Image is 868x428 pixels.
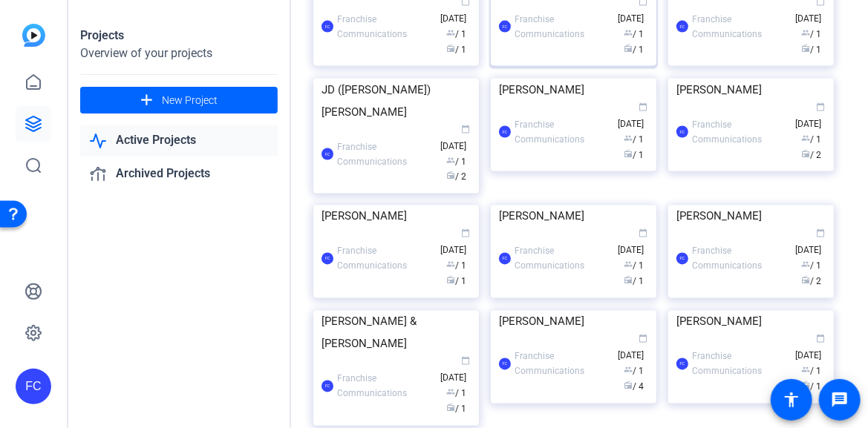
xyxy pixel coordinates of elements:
[802,261,822,271] span: / 1
[337,12,434,42] div: Franchise Communications
[817,335,826,343] span: calendar_today
[337,139,434,169] div: Franchise Communications
[802,277,822,287] span: / 2
[80,27,278,45] div: Projects
[322,21,333,33] div: FC
[624,149,633,158] span: radio
[499,126,511,138] div: FC
[447,404,456,412] span: radio
[322,381,333,392] div: FC
[447,404,467,415] span: / 1
[802,134,822,145] span: / 1
[802,150,822,160] span: / 2
[322,253,333,265] div: FC
[624,260,633,269] span: group
[162,93,218,108] span: New Project
[802,260,811,269] span: group
[802,366,811,375] span: group
[137,91,156,110] mat-icon: add
[447,28,456,37] span: group
[447,156,456,165] span: group
[441,358,471,383] span: [DATE]
[624,366,633,375] span: group
[462,125,471,134] span: calendar_today
[802,366,822,377] span: / 1
[447,276,456,285] span: radio
[692,117,789,147] div: Franchise Communications
[619,103,648,129] span: [DATE]
[624,44,633,53] span: radio
[676,205,826,228] div: [PERSON_NAME]
[499,311,648,333] div: [PERSON_NAME]
[624,29,645,39] span: / 1
[817,229,826,238] span: calendar_today
[624,381,633,390] span: radio
[322,148,333,160] div: FC
[624,28,633,37] span: group
[624,382,645,392] span: / 4
[676,311,826,333] div: [PERSON_NAME]
[16,369,51,404] div: FC
[322,79,471,123] div: JD ([PERSON_NAME]) [PERSON_NAME]
[639,335,648,343] span: calendar_today
[639,229,648,238] span: calendar_today
[462,357,471,366] span: calendar_today
[624,134,645,145] span: / 1
[447,157,467,167] span: / 1
[447,29,467,39] span: / 1
[796,103,826,129] span: [DATE]
[447,171,456,180] span: radio
[802,276,811,285] span: radio
[462,229,471,238] span: calendar_today
[80,87,278,113] button: New Project
[624,134,633,142] span: group
[624,150,645,160] span: / 1
[515,349,611,379] div: Franchise Communications
[80,125,278,156] a: Active Projects
[447,277,467,287] span: / 1
[499,79,648,101] div: [PERSON_NAME]
[802,134,811,142] span: group
[802,44,811,53] span: radio
[676,358,688,370] div: FC
[783,391,800,409] mat-icon: accessibility
[831,391,849,409] mat-icon: message
[447,261,467,271] span: / 1
[692,349,789,379] div: Franchise Communications
[676,21,688,33] div: FC
[619,335,648,361] span: [DATE]
[676,79,826,101] div: [PERSON_NAME]
[624,277,645,287] span: / 1
[447,45,467,55] span: / 1
[515,12,611,42] div: Franchise Communications
[441,125,471,151] span: [DATE]
[447,389,467,399] span: / 1
[447,44,456,53] span: radio
[499,253,511,265] div: FC
[692,12,789,42] div: Franchise Communications
[80,159,278,189] a: Archived Projects
[624,276,633,285] span: radio
[337,244,434,274] div: Franchise Communications
[447,388,456,397] span: group
[499,205,648,228] div: [PERSON_NAME]
[639,102,648,111] span: calendar_today
[676,126,688,138] div: FC
[499,358,511,370] div: FC
[802,29,822,39] span: / 1
[322,311,471,355] div: [PERSON_NAME] & [PERSON_NAME]
[80,45,278,62] div: Overview of your projects
[624,261,645,271] span: / 1
[802,28,811,37] span: group
[676,253,688,265] div: FC
[624,366,645,377] span: / 1
[515,117,611,147] div: Franchise Communications
[802,149,811,158] span: radio
[692,244,789,274] div: Franchise Communications
[499,21,511,33] div: FC
[337,372,434,401] div: Franchise Communications
[817,102,826,111] span: calendar_today
[447,260,456,269] span: group
[322,205,471,228] div: [PERSON_NAME]
[447,172,467,182] span: / 2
